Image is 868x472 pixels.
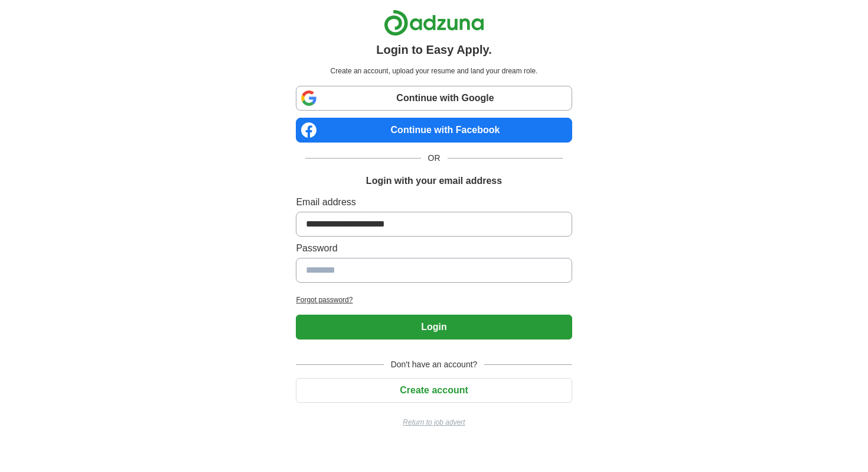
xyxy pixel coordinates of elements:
span: OR [421,152,448,164]
h1: Login to Easy Apply. [376,41,492,59]
label: Password [296,241,572,256]
p: Create an account, upload your resume and land your dream role. [298,66,569,76]
button: Login [296,315,572,340]
a: Create account [296,385,572,395]
label: Email address [296,195,572,209]
img: Adzuna logo [384,9,484,36]
h1: Login with your email address [366,174,502,188]
button: Create account [296,378,572,403]
span: Don't have an account? [384,358,485,371]
a: Continue with Google [296,86,572,111]
a: Return to job advert [296,417,572,428]
a: Continue with Facebook [296,118,572,143]
a: Forgot password? [296,295,572,305]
